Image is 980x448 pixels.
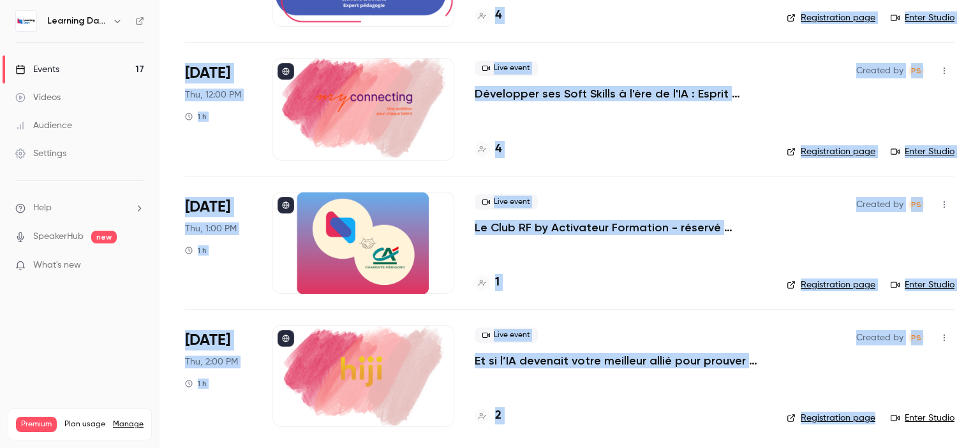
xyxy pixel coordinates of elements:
[185,379,207,389] div: 1 h
[15,147,66,160] div: Settings
[185,112,207,122] div: 1 h
[475,274,500,291] a: 1
[129,260,144,271] iframe: Noticeable Trigger
[909,330,924,345] span: Prad Selvarajah
[495,407,501,424] h4: 2
[891,278,954,291] a: Enter Studio
[909,197,924,212] span: Prad Selvarajah
[36,20,63,31] div: v 4.0.25
[15,201,144,215] li: help-dropdown-opener
[475,407,501,424] a: 2
[66,75,98,83] div: Domaine
[20,33,31,43] img: website_grey.svg
[33,259,81,272] span: What's new
[185,330,230,350] span: [DATE]
[475,353,766,368] a: Et si l’IA devenait votre meilleur allié pour prouver enfin l’impact de vos formations ?
[495,274,500,291] h4: 1
[185,192,252,294] div: Oct 9 Thu, 1:00 PM (Europe/Paris)
[856,330,903,345] span: Created by
[856,63,903,78] span: Created by
[185,222,237,235] span: Thu, 1:00 PM
[475,220,766,235] a: Le Club RF by Activateur Formation - réservé uniquement aux responsables formation
[185,356,238,368] span: Thu, 2:00 PM
[185,89,241,101] span: Thu, 12:00 PM
[475,328,538,343] span: Live event
[113,419,144,430] a: Manage
[15,63,59,76] div: Events
[787,145,875,158] a: Registration page
[185,325,252,427] div: Oct 9 Thu, 2:00 PM (Europe/Paris)
[909,63,924,78] span: Prad Selvarajah
[15,91,61,104] div: Videos
[185,245,207,256] div: 1 h
[145,74,155,84] img: tab_keywords_by_traffic_grey.svg
[16,417,57,432] span: Premium
[891,145,954,158] a: Enter Studio
[185,197,230,217] span: [DATE]
[787,278,875,291] a: Registration page
[159,75,195,83] div: Mots-clés
[185,58,252,160] div: Oct 9 Thu, 12:00 PM (Europe/Paris)
[33,230,84,243] a: SpeakerHub
[52,74,62,84] img: tab_domain_overview_orange.svg
[475,86,766,101] a: Développer ses Soft Skills à l'ère de l'IA : Esprit critique & IA
[475,141,501,158] a: 4
[91,231,117,243] span: new
[495,141,501,158] h4: 4
[787,11,875,24] a: Registration page
[64,419,105,430] span: Plan usage
[856,197,903,212] span: Created by
[891,412,954,424] a: Enter Studio
[475,194,538,210] span: Live event
[15,119,72,132] div: Audience
[47,15,107,27] h6: Learning Days
[185,63,230,83] span: [DATE]
[911,63,921,78] span: PS
[33,33,144,43] div: Domaine: [DOMAIN_NAME]
[787,412,875,424] a: Registration page
[911,330,921,345] span: PS
[20,20,31,31] img: logo_orange.svg
[33,201,52,215] span: Help
[495,7,501,24] h4: 4
[16,11,36,31] img: Learning Days
[891,11,954,24] a: Enter Studio
[475,61,538,76] span: Live event
[911,197,921,212] span: PS
[475,7,501,24] a: 4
